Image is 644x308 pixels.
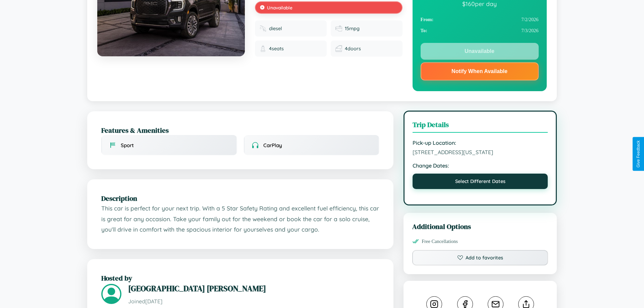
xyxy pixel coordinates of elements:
span: CarPlay [263,142,282,148]
span: 4 seats [269,46,284,52]
button: Add to favorites [412,250,548,265]
strong: Change Dates: [413,162,548,169]
span: 4 doors [345,46,361,52]
button: Select Different Dates [413,174,548,189]
span: Free Cancellations [422,239,458,244]
p: Joined [DATE] [128,297,379,306]
h3: [GEOGRAPHIC_DATA] [PERSON_NAME] [128,283,379,294]
div: 7 / 3 / 2026 [421,25,539,36]
span: diesel [269,25,282,32]
span: [STREET_ADDRESS][US_STATE] [413,149,548,156]
h3: Additional Options [412,222,548,231]
button: Unavailable [421,43,539,60]
strong: To: [421,28,427,34]
img: Doors [335,45,342,52]
h2: Description [101,193,379,203]
h3: Trip Details [413,120,548,133]
img: Fuel type [260,25,266,32]
strong: From: [421,17,434,22]
p: This car is perfect for your next trip. With a 5 Star Safety Rating and excellent fuel efficiency... [101,203,379,235]
img: Seats [260,45,266,52]
button: Notify When Available [421,62,539,80]
h2: Features & Amenities [101,125,379,135]
div: 7 / 2 / 2026 [421,14,539,25]
span: 15 mpg [345,25,360,32]
strong: Pick-up Location: [413,139,548,146]
h2: Hosted by [101,273,379,283]
img: Fuel efficiency [335,25,342,32]
div: Give Feedback [636,140,641,168]
span: Sport [121,142,134,148]
span: Unavailable [267,5,292,10]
